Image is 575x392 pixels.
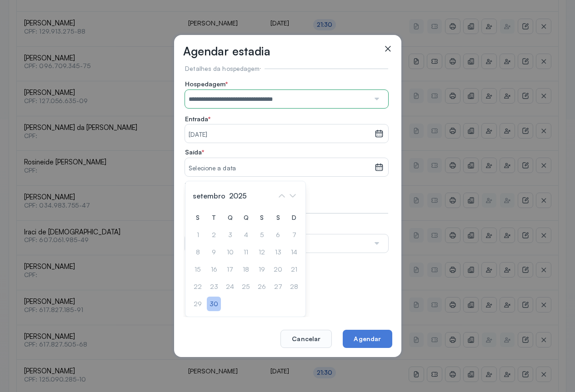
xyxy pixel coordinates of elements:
h3: Agendar estadia [183,44,270,58]
span: Valor [185,182,202,190]
div: Q [223,210,237,225]
button: Cancelar [280,330,332,348]
span: 2025 [227,189,249,202]
div: Q [239,210,253,225]
span: Hospedagem [185,80,228,88]
small: [DATE] [189,130,370,139]
span: Saída [185,148,204,156]
div: S [191,210,205,225]
small: Selecione a data [189,164,370,173]
button: Agendar [343,330,392,348]
span: Entrada [185,115,210,123]
div: 30 [207,297,221,312]
span: Detalhes da hospedagem [185,65,260,73]
div: S [271,210,285,225]
div: D [287,210,301,225]
span: setembro [191,189,227,202]
div: T [207,210,221,225]
div: S [255,210,269,225]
